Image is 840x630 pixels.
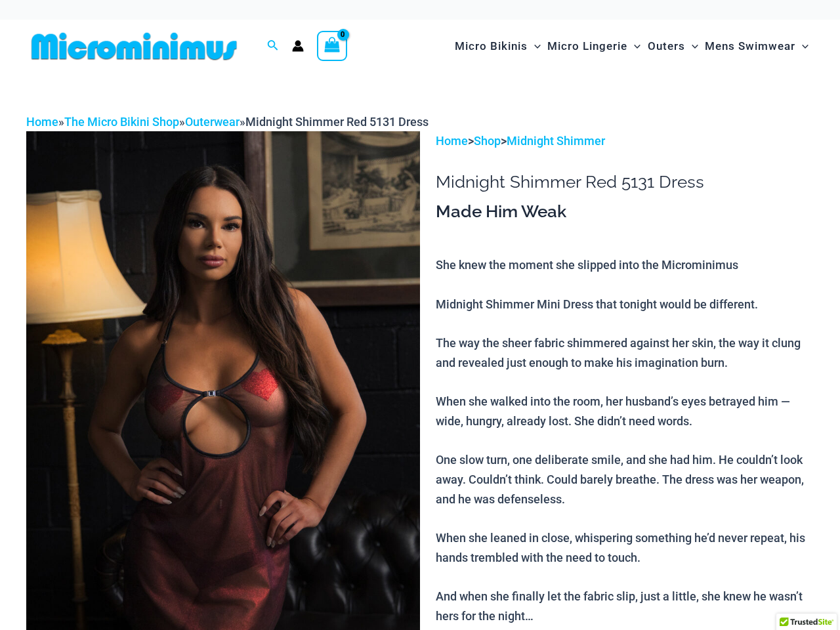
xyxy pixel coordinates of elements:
[544,26,644,66] a: Micro LingerieMenu ToggleMenu Toggle
[528,30,541,63] span: Menu Toggle
[685,30,698,63] span: Menu Toggle
[436,134,468,148] a: Home
[64,115,179,129] a: The Micro Bikini Shop
[26,115,58,129] a: Home
[547,30,627,63] span: Micro Lingerie
[474,134,501,148] a: Shop
[436,131,814,151] p: > >
[644,26,702,66] a: OutersMenu ToggleMenu Toggle
[436,172,814,192] h1: Midnight Shimmer Red 5131 Dress
[185,115,240,129] a: Outerwear
[648,30,685,63] span: Outers
[507,134,605,148] a: Midnight Shimmer
[627,30,640,63] span: Menu Toggle
[26,31,242,61] img: MM SHOP LOGO FLAT
[245,115,429,129] span: Midnight Shimmer Red 5131 Dress
[450,24,814,68] nav: Site Navigation
[317,31,347,61] a: View Shopping Cart, empty
[795,30,808,63] span: Menu Toggle
[292,40,304,52] a: Account icon link
[267,38,279,54] a: Search icon link
[26,115,429,129] span: » » »
[451,26,544,66] a: Micro BikinisMenu ToggleMenu Toggle
[702,26,812,66] a: Mens SwimwearMenu ToggleMenu Toggle
[455,30,528,63] span: Micro Bikinis
[705,30,795,63] span: Mens Swimwear
[436,201,814,223] h3: Made Him Weak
